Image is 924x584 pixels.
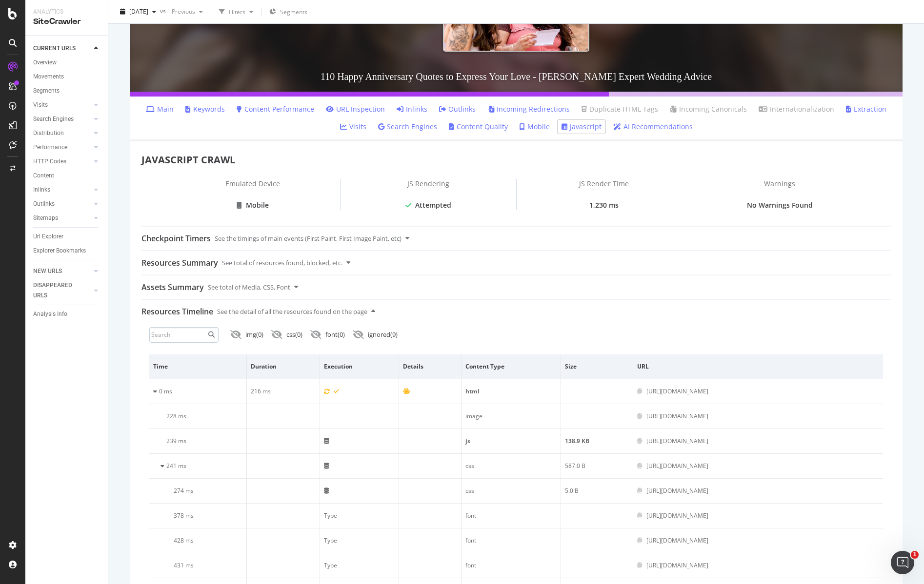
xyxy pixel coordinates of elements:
button: Previous [168,4,207,19]
div: css [465,487,557,495]
a: Movements [33,72,101,82]
span: Size [565,362,626,371]
span: 228 ms [166,412,186,420]
a: Inlinks [33,185,91,195]
div: css ( 0 ) [286,330,302,339]
div: Distribution [33,128,64,138]
a: Outlinks [439,104,476,114]
div: Analysis Info [33,309,67,319]
iframe: Intercom live chat [891,551,914,574]
a: Content Performance [237,104,314,114]
div: Movements [33,72,64,82]
input: Search [149,327,219,343]
div: Outlinks [33,199,55,209]
a: Visits [33,100,91,110]
div: Resources Summary [141,251,218,274]
div: 138.9 KB [565,437,629,446]
a: CURRENT URLS [33,43,91,54]
div: See the timings of main events (First Paint, First Image Paint, etc) [215,227,402,250]
div: [URL][DOMAIN_NAME] [646,536,708,545]
div: Warnings [692,179,867,200]
div: No Warnings Found [747,200,813,210]
div: Filters [229,7,245,16]
div: Mobile [246,200,269,210]
span: Duration [251,362,313,371]
a: Search Engines [378,122,437,132]
div: 587.0 B [565,462,629,470]
button: [DATE] [116,4,160,19]
div: 1,230 ms [589,200,619,210]
button: Filters [215,4,257,19]
div: ignored ( 9 ) [368,330,398,339]
span: 274 ms [174,487,194,495]
a: Distribution [33,128,91,138]
div: [URL][DOMAIN_NAME] [646,387,708,396]
div: SiteCrawler [33,16,100,27]
a: Url Explorer [33,232,101,242]
span: 1 [911,551,919,559]
span: Execution [324,362,392,371]
div: JS Render Time [517,179,692,200]
div: Explorer Bookmarks [33,246,86,256]
div: Search Engines [33,114,74,124]
a: Keywords [185,104,225,114]
div: Inlinks [33,185,50,195]
span: URL [637,362,877,371]
div: img ( 0 ) [245,330,263,339]
span: Time [153,362,240,371]
a: Analysis Info [33,309,101,319]
div: font ( 0 ) [325,330,345,339]
span: Previous [168,7,195,16]
div: js [465,437,557,446]
span: Segments [280,8,307,16]
a: Duplicate HTML Tags [582,104,658,114]
span: Details [403,362,455,371]
a: Incoming Canonicals [670,104,747,114]
span: vs [160,6,168,15]
a: Extraction [846,104,886,114]
a: URL Inspection [326,104,385,114]
div: [URL][DOMAIN_NAME] [646,437,708,446]
div: See total of Media, CSS, Font [208,275,290,299]
div: CURRENT URLS [33,43,76,54]
div: image [465,412,557,421]
a: HTTP Codes [33,156,91,167]
span: 378 ms [174,511,194,520]
div: NEW URLS [33,266,62,276]
a: Javascript [562,122,602,132]
div: Content [33,171,54,181]
div: html [465,387,557,396]
div: HTTP Codes [33,156,66,167]
div: Attempted [415,200,451,210]
div: [URL][DOMAIN_NAME] [646,561,708,570]
span: 241 ms [166,462,186,470]
div: css [465,462,557,470]
a: Sitemaps [33,213,91,223]
a: Mobile [520,122,550,132]
div: [URL][DOMAIN_NAME] [646,511,708,520]
a: Overview [33,58,101,68]
a: DISAPPEARED URLS [33,280,91,301]
a: NEW URLS [33,266,91,276]
a: Incoming Redirections [487,104,570,114]
div: [URL][DOMAIN_NAME] [646,462,708,470]
a: Search Engines [33,114,91,124]
div: Assets Summary [141,275,204,299]
span: 431 ms [174,561,194,569]
div: Analytics [33,8,100,16]
span: 0 ms [159,387,172,395]
div: font [465,561,557,570]
a: Visits [340,122,366,132]
a: Performance [33,142,91,153]
span: 239 ms [166,437,186,445]
div: Visits [33,100,48,110]
a: Internationalization [759,104,834,114]
div: Sitemaps [33,213,58,223]
a: Inlinks [397,104,427,114]
div: Emulated Device [165,179,340,200]
div: See total of resources found, blocked, etc. [222,251,342,274]
button: Segments [265,4,311,19]
div: Type [324,561,337,570]
div: font [465,536,557,545]
div: Url Explorer [33,232,63,242]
